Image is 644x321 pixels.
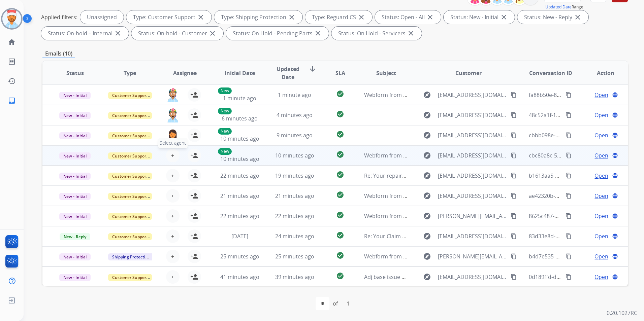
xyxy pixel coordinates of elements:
[364,192,517,200] span: Webform from [EMAIL_ADDRESS][DOMAIN_NAME] on [DATE]
[171,232,174,240] span: +
[59,152,91,159] span: New - Initial
[594,111,608,119] span: Open
[222,115,258,122] span: 6 minutes ago
[364,172,479,179] span: Re: Your repaired product is ready for pickup
[364,233,432,240] span: Re: Your Claim with Extend
[166,229,180,243] button: +
[529,172,630,179] span: b1613aa5-6351-4b7f-a691-b76036f20fa7
[336,90,344,98] mat-icon: check_circle
[612,233,618,239] mat-icon: language
[108,253,154,260] span: Shipping Protection
[511,173,517,179] mat-icon: content_copy
[42,49,75,58] p: Emails (10)
[594,151,608,159] span: Open
[275,233,314,240] span: 24 minutes ago
[423,91,431,99] mat-icon: explore
[612,274,618,280] mat-icon: language
[2,9,21,28] img: avatar
[220,212,259,220] span: 22 minutes ago
[364,91,517,99] span: Webform from [EMAIL_ADDRESS][DOMAIN_NAME] on [DATE]
[273,65,303,81] span: Updated Date
[438,232,507,240] span: [EMAIL_ADDRESS][DOMAIN_NAME]
[566,213,572,219] mat-icon: content_copy
[511,132,517,138] mat-icon: content_copy
[277,132,313,139] span: 9 minutes ago
[197,13,205,21] mat-icon: close
[574,13,582,21] mat-icon: close
[529,91,631,99] span: fa88b50e-84b3-4fb0-a403-c76368099acd
[220,172,259,179] span: 22 minutes ago
[220,155,259,163] span: 10 minutes ago
[166,250,180,263] button: +
[59,193,91,200] span: New - Initial
[612,253,618,259] mat-icon: language
[108,92,152,99] span: Customer Support
[314,29,322,37] mat-icon: close
[423,172,431,180] mat-icon: explore
[612,193,618,199] mat-icon: language
[305,10,372,24] div: Type: Reguard CS
[190,172,198,180] mat-icon: person_add
[220,253,259,260] span: 25 minutes ago
[218,128,232,135] p: New
[8,38,16,46] mat-icon: home
[529,212,633,220] span: 8625c487-d188-4d9e-be95-b57b6dd1c2fa
[336,211,344,219] mat-icon: check_circle
[566,173,572,179] mat-icon: content_copy
[171,273,174,281] span: +
[529,69,572,77] span: Conversation ID
[331,27,422,40] div: Status: On Hold - Servicers
[171,212,174,220] span: +
[511,274,517,280] mat-icon: content_copy
[529,233,631,240] span: 83d33e8d-3678-440c-a51c-1c5d7530f550
[423,232,431,240] mat-icon: explore
[594,192,608,200] span: Open
[545,4,572,10] button: Updated Date
[108,152,152,159] span: Customer Support
[225,69,255,77] span: Initial Date
[594,232,608,240] span: Open
[108,233,152,240] span: Customer Support
[41,27,129,40] div: Status: On-hold – Internal
[59,213,91,220] span: New - Initial
[309,65,317,73] mat-icon: arrow_downward
[407,29,415,37] mat-icon: close
[59,132,91,139] span: New - Initial
[166,129,180,143] img: agent-avatar
[108,132,152,139] span: Customer Support
[612,173,618,179] mat-icon: language
[166,88,180,102] img: agent-avatar
[8,77,16,85] mat-icon: history
[158,138,188,148] span: Select agent
[223,95,256,102] span: 1 minute ago
[336,251,344,259] mat-icon: check_circle
[275,192,314,200] span: 21 minutes ago
[438,111,507,119] span: [EMAIL_ADDRESS][DOMAIN_NAME]
[190,111,198,119] mat-icon: person_add
[594,273,608,281] span: Open
[612,112,618,118] mat-icon: language
[214,10,302,24] div: Type: Shipping Protection
[444,10,515,24] div: Status: New - Initial
[594,131,608,139] span: Open
[375,10,441,24] div: Status: Open - All
[529,111,631,119] span: 48c52a1f-1b4a-42e5-8099-796ac4d06348
[423,192,431,200] mat-icon: explore
[438,172,507,180] span: [EMAIL_ADDRESS][DOMAIN_NAME]
[190,151,198,159] mat-icon: person_add
[594,91,608,99] span: Open
[594,172,608,180] span: Open
[275,273,314,281] span: 39 minutes ago
[529,192,633,200] span: ae42320b-dea0-4206-96c5-bc9e6500c412
[545,4,583,10] span: Range
[612,152,618,158] mat-icon: language
[364,152,517,159] span: Webform from [EMAIL_ADDRESS][DOMAIN_NAME] on [DATE]
[364,253,558,260] span: Webform from [PERSON_NAME][EMAIL_ADDRESS][DOMAIN_NAME] on [DATE]
[275,253,314,260] span: 25 minutes ago
[190,232,198,240] mat-icon: person_add
[166,189,180,203] button: +
[566,253,572,259] mat-icon: content_copy
[173,69,197,77] span: Assignee
[108,112,152,119] span: Customer Support
[566,132,572,138] mat-icon: content_copy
